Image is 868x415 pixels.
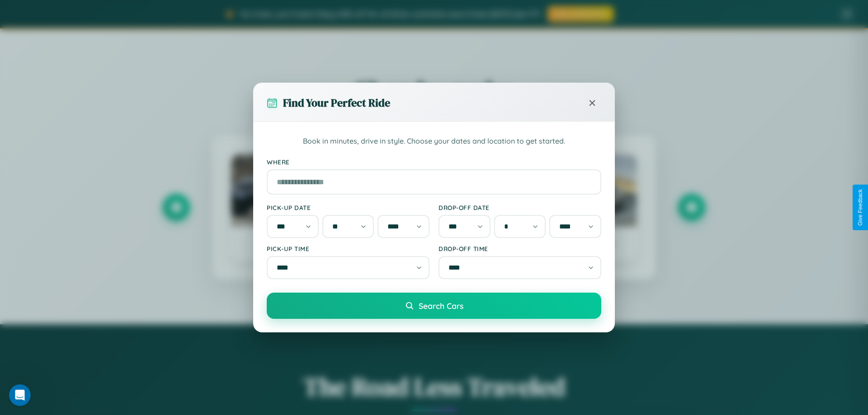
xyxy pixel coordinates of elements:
p: Book in minutes, drive in style. Choose your dates and location to get started. [267,135,601,147]
label: Where [267,158,601,166]
label: Pick-up Date [267,204,429,211]
span: Search Cars [419,301,463,311]
label: Pick-up Time [267,245,429,252]
label: Drop-off Date [439,204,601,211]
button: Search Cars [267,293,601,319]
label: Drop-off Time [439,245,601,252]
h3: Find Your Perfect Ride [283,95,390,110]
